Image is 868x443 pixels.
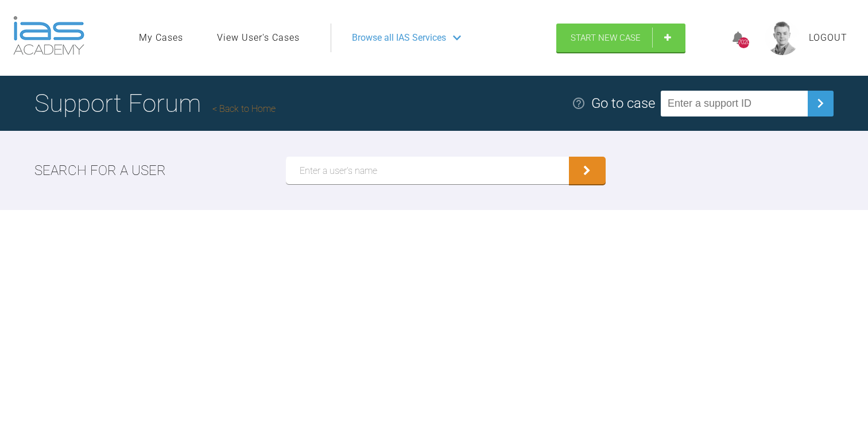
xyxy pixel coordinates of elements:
[139,30,183,45] a: My Cases
[34,83,276,123] h1: Support Forum
[352,30,446,45] span: Browse all IAS Services
[34,160,166,181] h2: Search for a user
[217,30,300,45] a: View User's Cases
[809,30,847,45] a: Logout
[571,33,641,43] span: Start New Case
[556,24,685,52] a: Start New Case
[661,91,808,116] input: Enter a support ID
[738,37,749,48] div: 7020
[572,96,586,110] img: help.e70b9f3d.svg
[286,157,569,184] input: Enter a user's name
[212,103,276,114] a: Back to Home
[591,92,655,114] div: Go to case
[765,21,800,55] img: profile.png
[811,94,830,112] img: chevronRight.28bd32b0.svg
[13,16,84,55] img: logo-light.3e3ef733.png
